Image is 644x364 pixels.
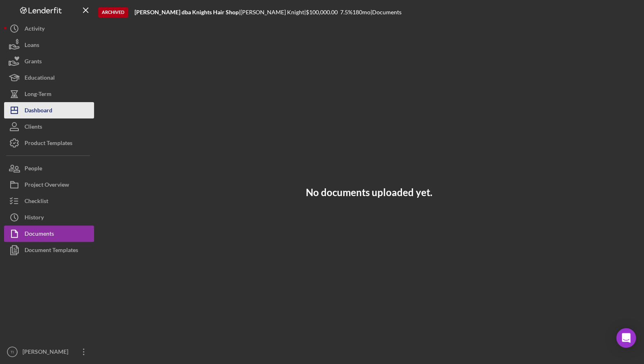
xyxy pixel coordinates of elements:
[4,226,94,242] button: Documents
[25,160,42,179] div: People
[340,9,352,16] div: 7.5 %
[306,187,432,198] h3: No documents uploaded yet.
[25,193,48,211] div: Checklist
[4,176,94,193] button: Project Overview
[98,7,128,18] div: Archived
[4,118,94,135] button: Clients
[4,242,94,258] button: Document Templates
[4,209,94,226] button: History
[25,209,44,228] div: History
[25,226,54,244] div: Documents
[4,160,94,176] button: People
[4,37,94,53] button: Loans
[4,69,94,86] button: Educational
[25,135,72,153] div: Product Templates
[25,37,39,55] div: Loans
[25,53,42,71] div: Grants
[240,9,306,16] div: [PERSON_NAME] Knight |
[11,350,14,354] text: TI
[4,344,94,360] button: TI[PERSON_NAME]
[25,176,69,195] div: Project Overview
[352,9,370,16] div: 180 mo
[4,193,94,209] button: Checklist
[25,102,52,121] div: Dashboard
[370,9,402,16] div: | Documents
[306,9,340,16] div: $100,000.00
[135,9,240,16] div: |
[4,53,94,69] button: Grants
[25,86,52,104] div: Long-Term
[25,242,78,260] div: Document Templates
[616,328,636,348] div: Open Intercom Messenger
[20,344,74,362] div: [PERSON_NAME]
[4,135,94,151] button: Product Templates
[25,20,45,39] div: Activity
[25,69,55,88] div: Educational
[25,118,42,137] div: Clients
[135,9,239,16] b: [PERSON_NAME] dba Knights Hair Shop
[4,20,94,37] button: Activity
[4,86,94,102] button: Long-Term
[4,102,94,118] button: Dashboard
